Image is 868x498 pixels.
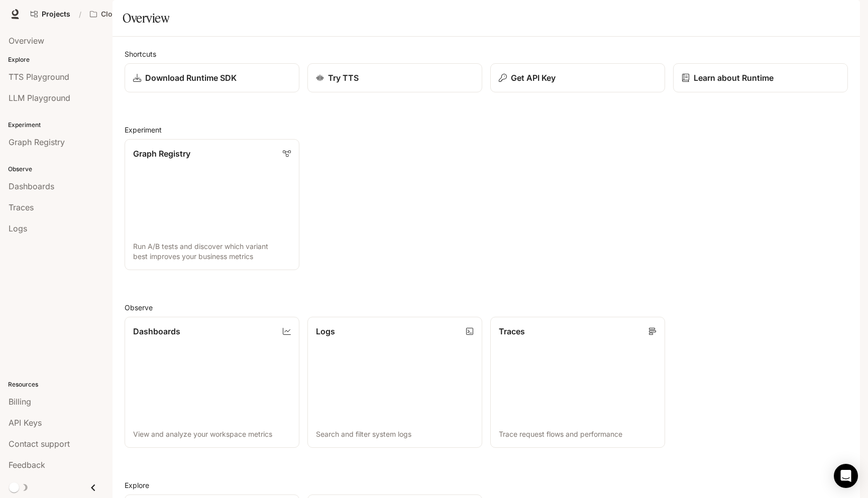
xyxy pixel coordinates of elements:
p: Graph Registry [133,148,190,160]
a: Download Runtime SDK [125,63,299,92]
span: Projects [42,10,70,19]
p: Dashboards [133,325,180,337]
p: Clone Voice Tests [101,10,157,19]
p: Logs [316,325,335,337]
a: LogsSearch and filter system logs [307,317,482,448]
p: View and analyze your workspace metrics [133,429,291,439]
p: Try TTS [328,72,359,84]
h2: Observe [125,302,848,313]
p: Trace request flows and performance [499,429,657,439]
p: Download Runtime SDK [145,72,237,84]
button: Get API Key [490,63,665,92]
button: All workspaces [85,4,173,24]
a: Go to projects [26,4,75,24]
div: Open Intercom Messenger [834,464,858,488]
p: Search and filter system logs [316,429,474,439]
p: Get API Key [511,72,556,84]
h2: Shortcuts [125,49,848,59]
a: TracesTrace request flows and performance [490,317,665,448]
p: Run A/B tests and discover which variant best improves your business metrics [133,241,291,262]
h1: Overview [123,8,169,28]
h2: Experiment [125,125,848,135]
a: Try TTS [307,63,482,92]
p: Traces [499,325,525,337]
a: DashboardsView and analyze your workspace metrics [125,317,299,448]
div: / [75,9,85,20]
p: Learn about Runtime [694,72,774,84]
h2: Explore [125,480,848,490]
a: Learn about Runtime [673,63,848,92]
a: Graph RegistryRun A/B tests and discover which variant best improves your business metrics [125,139,299,270]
